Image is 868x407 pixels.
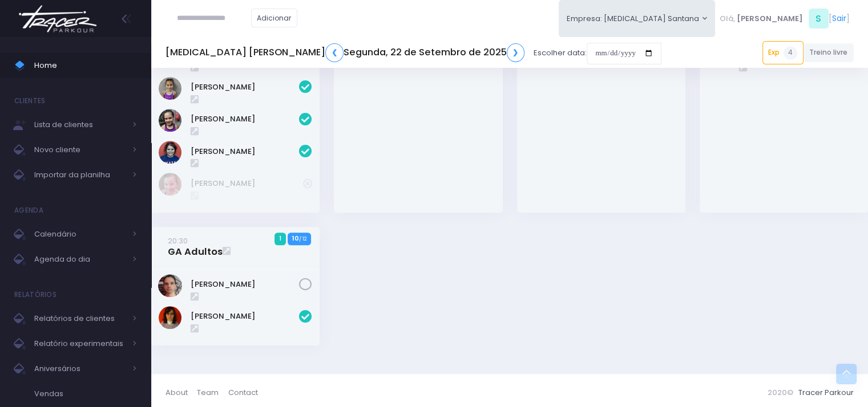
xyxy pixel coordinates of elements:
[191,146,299,157] a: [PERSON_NAME]
[251,9,298,27] a: Adicionar
[14,283,56,306] h4: Relatórios
[159,141,181,164] img: Ágatha Fernandes Freire
[228,381,258,404] a: Contact
[762,41,804,64] a: Exp4
[191,82,299,93] a: [PERSON_NAME]
[720,13,735,25] span: Olá,
[809,9,829,29] span: S
[197,381,228,404] a: Team
[832,13,846,25] a: Sair
[798,387,854,398] a: Tracer Parkour
[34,386,137,401] span: Vendas
[159,77,181,100] img: Martina Caparroz Carmona
[34,168,126,182] span: Importar da planilha
[34,117,126,132] span: Lista de clientes
[191,178,303,189] a: [PERSON_NAME]
[191,311,299,322] a: [PERSON_NAME]
[507,43,525,62] a: ❯
[34,252,126,267] span: Agenda do dia
[34,311,126,326] span: Relatórios de clientes
[14,199,43,222] h4: Agenda
[804,43,854,62] a: Treino livre
[159,173,181,196] img: Isabela Maximiano Valga Neves
[784,46,797,60] span: 4
[299,235,306,242] small: / 12
[165,43,524,62] h5: [MEDICAL_DATA] [PERSON_NAME] Segunda, 22 de Setembro de 2025
[158,274,182,297] img: Victor Serradilha de Aguiar
[165,40,661,66] div: Escolher data:
[168,235,223,258] a: 20:30GA Adultos
[737,13,803,25] span: [PERSON_NAME]
[34,361,126,376] span: Aniversários
[292,234,299,243] strong: 10
[34,227,126,242] span: Calendário
[165,381,197,404] a: About
[34,143,126,157] span: Novo cliente
[325,43,344,62] a: ❮
[274,233,286,245] span: 1
[159,306,181,329] img: Beatriz Valentim Perna
[14,89,45,112] h4: Clientes
[34,58,137,73] span: Home
[715,6,854,31] div: [ ]
[768,387,793,398] span: 2020©
[159,109,181,132] img: Sofia Pelegrino de Oliveira
[168,235,188,246] small: 20:30
[191,113,299,125] a: [PERSON_NAME]
[191,279,299,290] a: [PERSON_NAME]
[34,336,126,351] span: Relatório experimentais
